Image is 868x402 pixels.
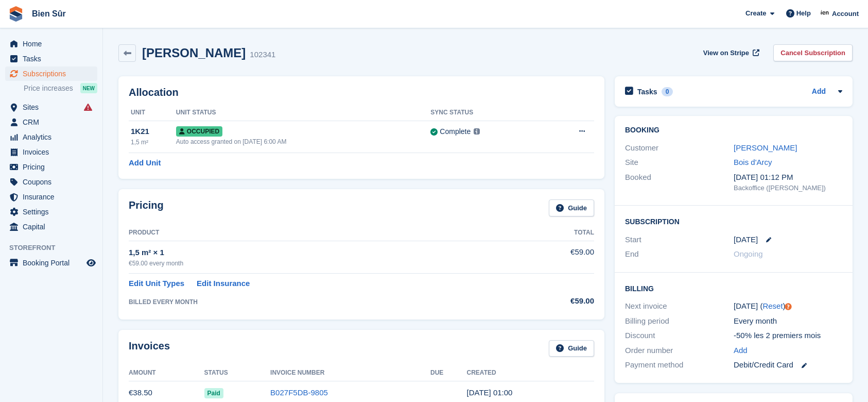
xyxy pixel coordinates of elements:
span: Help [796,8,811,19]
span: Paid [204,388,223,398]
div: Payment method [625,359,734,371]
span: Price increases [24,83,73,93]
a: Cancel Subscription [773,44,853,61]
div: Tooltip anchor [784,302,793,311]
a: Add Unit [129,157,161,169]
th: Unit [129,105,176,121]
h2: Tasks [637,87,657,96]
div: NEW [80,83,97,93]
div: [DATE] 01:12 PM [734,172,842,183]
a: menu [5,100,97,114]
div: End [625,248,734,260]
a: menu [5,52,97,66]
div: Customer [625,142,734,154]
div: Start [625,234,734,246]
div: Auto access granted on [DATE] 6:00 AM [176,137,431,146]
th: Created [467,365,594,381]
img: icon-info-grey-7440780725fd019a000dd9b08b2336e03edf1995a4989e88bcd33f0948082b44.svg [474,128,480,135]
a: Add [734,345,748,357]
span: Pricing [23,160,84,174]
div: Booked [625,172,734,193]
a: Reset [762,301,783,310]
span: Home [23,37,84,51]
a: Add [812,86,826,98]
td: €59.00 [518,241,594,273]
div: 0 [662,87,673,96]
div: 1K21 [131,126,176,138]
h2: Subscription [625,216,842,226]
time: 2025-08-19 23:00:00 UTC [734,234,758,246]
a: menu [5,220,97,234]
div: 1,5 m² [131,138,176,147]
a: B027F5DB-9805 [270,388,328,397]
a: menu [5,66,97,81]
h2: [PERSON_NAME] [142,46,246,60]
h2: Allocation [129,87,594,98]
a: [PERSON_NAME] [734,143,797,152]
div: BILLED EVERY MONTH [129,297,518,307]
div: €59.00 [518,295,594,307]
span: Capital [23,220,84,234]
a: menu [5,160,97,174]
a: menu [5,175,97,189]
a: menu [5,115,97,129]
span: Create [745,8,766,19]
a: Edit Unit Types [129,278,184,290]
a: View on Stripe [699,44,761,61]
span: Ongoing [734,249,763,258]
a: Guide [549,340,594,357]
img: Asmaa Habri [820,8,830,19]
div: Billing period [625,315,734,327]
th: Amount [129,365,204,381]
th: Due [430,365,467,381]
span: CRM [23,115,84,129]
div: Every month [734,315,842,327]
div: [DATE] ( ) [734,300,842,312]
th: Unit Status [176,105,431,121]
span: Insurance [23,190,84,204]
span: Tasks [23,52,84,66]
span: Storefront [9,243,102,253]
a: Edit Insurance [197,278,250,290]
div: Order number [625,345,734,357]
th: Status [204,365,271,381]
div: Debit/Credit Card [734,359,842,371]
span: Subscriptions [23,66,84,81]
i: Smart entry sync failures have occurred [84,103,92,111]
th: Sync Status [430,105,544,121]
a: menu [5,205,97,219]
a: Preview store [85,257,97,269]
div: Next invoice [625,300,734,312]
a: menu [5,130,97,144]
div: Site [625,157,734,169]
th: Invoice Number [270,365,430,381]
h2: Invoices [129,340,170,357]
div: Discount [625,330,734,342]
a: Bien Sûr [28,5,70,22]
span: View on Stripe [703,48,749,58]
time: 2025-08-19 23:00:07 UTC [467,388,513,397]
a: menu [5,37,97,51]
img: stora-icon-8386f47178a22dfd0bd8f6a31ec36ba5ce8667c1dd55bd0f319d3a0aa187defe.svg [8,6,24,22]
div: -50% les 2 premiers mois [734,330,842,342]
th: Total [518,225,594,241]
span: Occupied [176,126,222,137]
span: Booking Portal [23,256,84,270]
span: Coupons [23,175,84,189]
a: Bois d'Arcy [734,158,772,166]
a: Price increases NEW [24,82,97,94]
span: Sites [23,100,84,114]
h2: Billing [625,283,842,293]
a: menu [5,190,97,204]
div: Backoffice ([PERSON_NAME]) [734,183,842,193]
span: Analytics [23,130,84,144]
a: menu [5,256,97,270]
span: Account [832,9,859,19]
div: 102341 [250,49,275,61]
div: Complete [440,126,471,137]
h2: Booking [625,126,842,135]
a: Guide [549,199,594,216]
div: €59.00 every month [129,259,518,268]
div: 1,5 m² × 1 [129,247,518,259]
span: Settings [23,205,84,219]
